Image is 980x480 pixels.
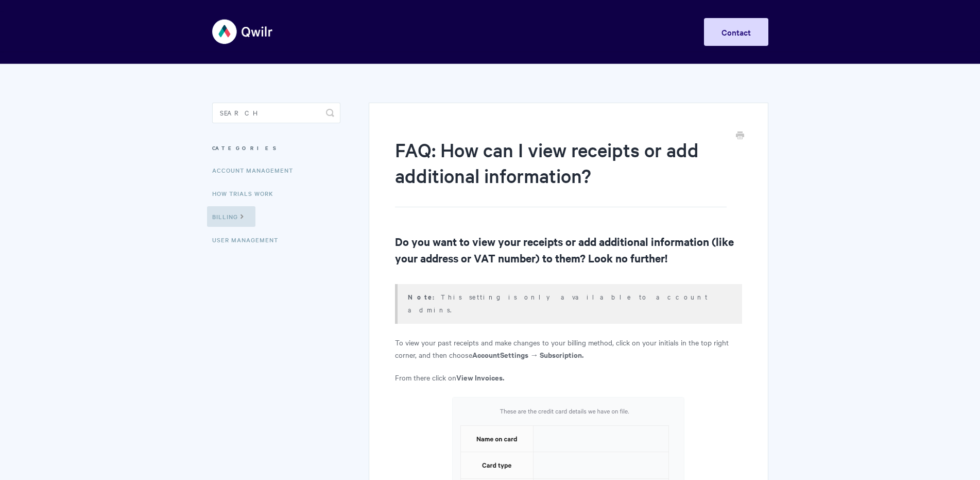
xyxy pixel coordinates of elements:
strong: Note: [408,292,441,302]
input: Search [212,103,340,123]
p: From there click on [395,371,742,384]
a: User Management [212,229,286,250]
a: Contact [704,18,768,46]
img: Qwilr Help Center [212,12,273,51]
strong: View Invoices. [456,372,504,383]
p: This setting is only available to account admins. [408,290,729,316]
a: Print this Article [736,130,744,142]
a: Account Management [212,160,301,180]
strong: Account [472,349,500,360]
h2: Do you want to view your receipts or add additional information (like your address or VAT number)... [395,233,742,266]
h3: Categories [212,139,340,157]
a: Billing [207,206,255,227]
b: Settings → Subscription. [500,349,583,360]
p: To view your past receipts and make changes to your billing method, click on your initials in the... [395,336,742,361]
a: How Trials Work [212,183,281,204]
h1: FAQ: How can I view receipts or add additional information? [395,137,726,207]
